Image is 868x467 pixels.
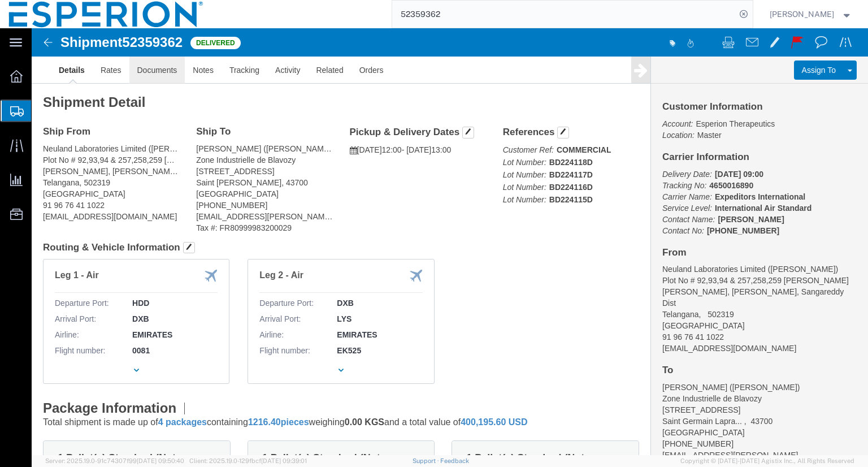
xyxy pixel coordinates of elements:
span: Server: 2025.19.0-91c74307f99 [45,457,184,464]
span: Philippe Jayat [770,8,834,20]
span: [DATE] 09:39:01 [261,457,307,464]
input: Search for shipment number, reference number [392,1,736,28]
span: [DATE] 09:50:40 [137,457,184,464]
iframe: FS Legacy Container [32,28,868,455]
span: Client: 2025.19.0-129fbcf [189,457,307,464]
a: Feedback [440,457,469,464]
a: Support [413,457,441,464]
button: [PERSON_NAME] [769,7,853,21]
span: Copyright © [DATE]-[DATE] Agistix Inc., All Rights Reserved [680,456,854,466]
